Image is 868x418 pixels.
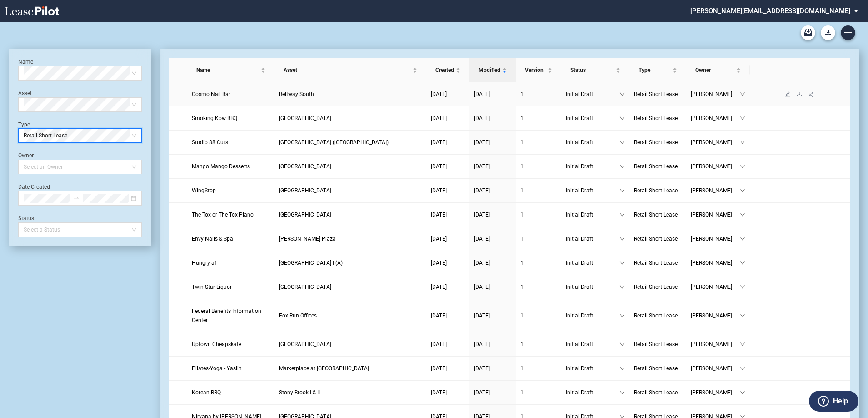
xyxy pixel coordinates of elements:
[520,236,524,242] span: 1
[619,366,625,371] span: down
[740,91,745,97] span: down
[192,210,270,219] a: The Tox or The Tox Plano
[431,187,447,194] span: [DATE]
[691,162,740,171] span: [PERSON_NAME]
[431,311,465,320] a: [DATE]
[192,258,270,267] a: Hungry af
[634,139,678,146] span: Retail Short Lease
[520,234,557,243] a: 1
[634,210,682,219] a: Retail Short Lease
[474,236,490,242] span: [DATE]
[192,307,270,325] a: Federal Benefits Information Center
[634,388,682,397] a: Retail Short Lease
[192,284,232,290] span: Twin Star Liquor
[279,236,336,242] span: Carmen Plaza
[634,311,682,320] a: Retail Short Lease
[279,162,422,171] a: [GEOGRAPHIC_DATA]
[18,215,34,222] label: Status
[431,90,465,99] a: [DATE]
[431,186,465,195] a: [DATE]
[520,138,557,147] a: 1
[634,312,678,319] span: Retail Short Lease
[279,187,331,194] span: Berkshire Crossing
[474,186,511,195] a: [DATE]
[431,365,447,372] span: [DATE]
[431,260,447,266] span: [DATE]
[520,311,557,320] a: 1
[695,65,734,75] span: Owner
[566,90,619,99] span: Initial Draft
[279,186,422,195] a: [GEOGRAPHIC_DATA]
[691,210,740,219] span: [PERSON_NAME]
[279,139,389,146] span: Southfield Plaza (IL)
[192,138,270,147] a: Studio 88 Cuts
[809,391,858,412] button: Help
[192,162,270,171] a: Mango Mango Desserts
[520,90,557,99] a: 1
[634,282,682,292] a: Retail Short Lease
[431,388,465,397] a: [DATE]
[634,258,682,267] a: Retail Short Lease
[634,340,682,349] a: Retail Short Lease
[474,312,490,319] span: [DATE]
[279,234,422,243] a: [PERSON_NAME] Plaza
[520,114,557,123] a: 1
[561,58,629,82] th: Status
[279,341,331,347] span: Lakes Crossing
[192,260,216,266] span: Hungry af
[431,364,465,373] a: [DATE]
[566,114,619,123] span: Initial Draft
[520,312,524,319] span: 1
[431,163,447,170] span: [DATE]
[520,282,557,292] a: 1
[634,90,682,99] a: Retail Short Lease
[525,65,546,75] span: Version
[634,341,678,347] span: Retail Short Lease
[431,340,465,349] a: [DATE]
[279,212,331,218] span: Preston Park Village
[279,138,422,147] a: [GEOGRAPHIC_DATA] ([GEOGRAPHIC_DATA])
[740,164,745,169] span: down
[629,58,686,82] th: Type
[619,313,625,318] span: down
[634,389,678,396] span: Retail Short Lease
[691,282,740,292] span: [PERSON_NAME]
[740,390,745,395] span: down
[566,138,619,147] span: Initial Draft
[474,234,511,243] a: [DATE]
[634,163,678,170] span: Retail Short Lease
[566,340,619,349] span: Initial Draft
[566,258,619,267] span: Initial Draft
[431,139,447,146] span: [DATE]
[566,234,619,243] span: Initial Draft
[691,90,740,99] span: [PERSON_NAME]
[566,364,619,373] span: Initial Draft
[18,121,30,128] label: Type
[474,115,490,121] span: [DATE]
[431,282,465,292] a: [DATE]
[634,284,678,290] span: Retail Short Lease
[474,388,511,397] a: [DATE]
[520,115,524,121] span: 1
[192,282,270,292] a: Twin Star Liquor
[474,260,490,266] span: [DATE]
[279,364,422,373] a: Marketplace at [GEOGRAPHIC_DATA]
[474,340,511,349] a: [DATE]
[516,58,561,82] th: Version
[18,184,50,190] label: Date Created
[520,364,557,373] a: 1
[520,365,524,372] span: 1
[691,186,740,195] span: [PERSON_NAME]
[520,187,524,194] span: 1
[192,91,230,97] span: Cosmo Nail Bar
[566,282,619,292] span: Initial Draft
[619,164,625,169] span: down
[474,138,511,147] a: [DATE]
[474,187,490,194] span: [DATE]
[566,162,619,171] span: Initial Draft
[431,236,447,242] span: [DATE]
[279,311,422,320] a: Fox Run Offices
[73,195,80,201] span: to
[431,389,447,396] span: [DATE]
[192,388,270,397] a: Korean BBQ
